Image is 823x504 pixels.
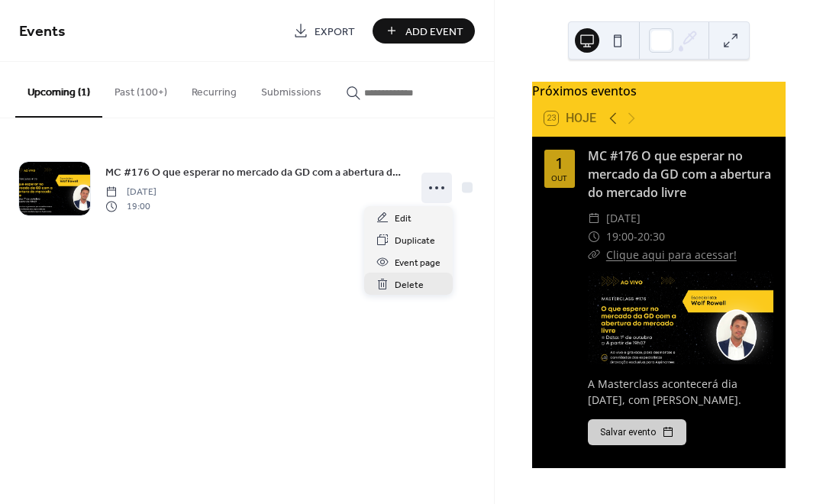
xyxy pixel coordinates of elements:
[105,199,157,213] span: 19:00
[395,255,441,271] span: Event page
[588,209,600,228] div: ​
[551,174,567,182] div: out
[15,62,102,118] button: Upcoming (1)
[634,228,637,246] span: -
[395,277,424,293] span: Delete
[606,247,737,262] a: Clique aqui para acessar!
[588,419,686,445] button: Salvar evento
[373,18,475,44] button: Add Event
[606,228,634,246] span: 19:00
[105,186,157,199] span: [DATE]
[102,62,179,116] button: Past (100+)
[105,163,405,181] a: MC #176 O que esperar no mercado da GD com a abertura do mercado livre
[606,209,641,228] span: [DATE]
[555,156,563,171] div: 1
[395,233,435,249] span: Duplicate
[395,211,411,227] span: Edit
[588,376,773,408] div: A Masterclass acontecerá dia [DATE], com [PERSON_NAME].
[532,82,786,100] div: Próximos eventos
[282,18,366,44] a: Export
[588,147,771,201] a: MC #176 O que esperar no mercado da GD com a abertura do mercado livre
[588,246,600,264] div: ​
[588,228,600,246] div: ​
[405,24,463,40] span: Add Event
[105,165,405,181] span: MC #176 O que esperar no mercado da GD com a abertura do mercado livre
[249,62,334,116] button: Submissions
[637,228,665,246] span: 20:30
[315,24,355,40] span: Export
[19,17,66,47] span: Events
[179,62,249,116] button: Recurring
